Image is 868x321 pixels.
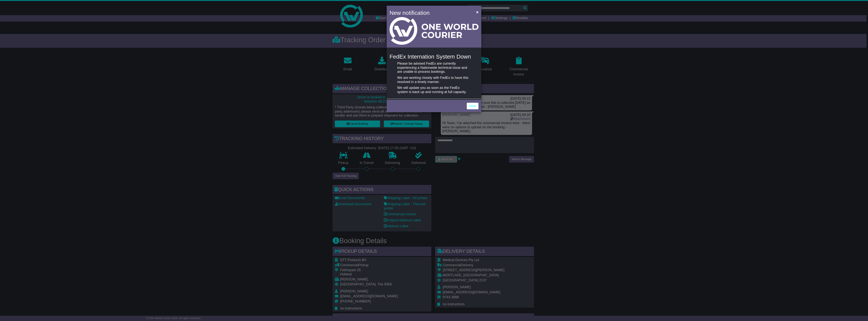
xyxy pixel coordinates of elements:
h4: FedEx Internation System Down [390,53,478,60]
h4: New notification [390,9,471,17]
button: Close [474,8,480,16]
img: Light [390,17,478,45]
p: We will update you as soon as the FedEx system is back up and running at full capacity. [397,86,471,94]
p: Please be advised FedEx are currently experiencing a Nationwide technical issue and are unable to... [397,62,471,74]
a: Close [467,103,478,109]
span: × [476,10,478,14]
p: We are working closely with FedEx to have this resolved in a timely manner. [397,76,471,84]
